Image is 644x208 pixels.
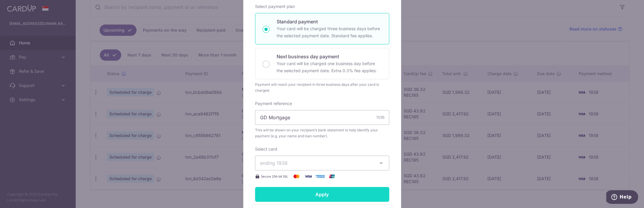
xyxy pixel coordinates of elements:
[277,60,382,74] p: Your card will be charged one business day before the selected payment date. Extra 0.3% fee applies.
[302,173,314,180] img: Visa
[255,101,292,107] label: Payment reference
[255,127,389,139] span: This will be shown on your recipient’s bank statement to help identify your payment (e.g. your na...
[326,173,338,180] img: UnionPay
[255,146,277,152] label: Select card
[277,25,382,39] p: Your card will be charged three business days before the selected payment date. Standard fee appl...
[260,160,288,166] span: ending 1938
[277,18,382,25] p: Standard payment
[255,187,389,202] input: Apply
[606,190,638,205] iframe: Opens a widget where you can find more information
[291,173,302,180] img: Mastercard
[255,82,389,93] div: Payment will reach your recipient in three business days after your card is charged.
[255,4,295,9] label: Select payment plan
[376,115,385,120] div: 11/35
[277,53,382,60] p: Next business day payment
[261,174,288,179] span: Secure 256-bit SSL
[255,156,389,170] button: ending 1938
[314,173,326,180] img: American Express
